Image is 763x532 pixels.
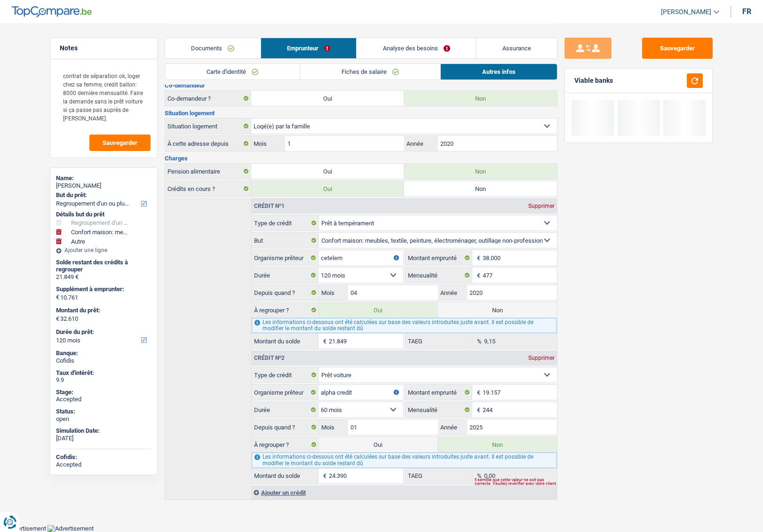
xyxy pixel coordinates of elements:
[742,7,751,16] div: fr
[251,485,557,500] div: Ajouter un crédit
[165,181,251,196] label: Crédits en cours ?
[56,408,151,415] div: Status:
[252,468,318,484] label: Montant du solde
[56,349,151,357] div: Banque:
[285,136,404,151] input: MM
[56,427,151,435] div: Simulation Date:
[56,294,59,301] span: €
[252,203,287,209] div: Crédit nº1
[56,357,151,365] div: Cofidis
[252,333,318,349] label: Montant du solde
[467,285,557,300] input: AAAA
[56,461,151,468] div: Accepted
[103,140,137,146] span: Sauvegarder
[526,355,557,361] div: Supprimer
[438,420,467,435] label: Année
[472,402,483,417] span: €
[404,164,557,179] label: Non
[165,155,557,161] h3: Charges
[438,285,467,300] label: Année
[60,44,148,52] h5: Notes
[404,91,557,106] label: Non
[261,38,357,58] a: Emprunteur
[472,268,483,283] span: €
[56,435,151,442] div: [DATE]
[89,135,151,151] button: Sauvegarder
[252,385,318,400] label: Organisme prêteur
[438,302,557,318] label: Non
[467,420,557,435] input: AAAA
[251,91,404,106] label: Oui
[319,420,348,435] label: Mois
[405,250,472,265] label: Montant emprunté
[319,437,438,452] label: Oui
[56,307,150,314] label: Montant du prêt:
[252,233,319,248] label: But
[405,333,472,349] label: TAEG
[252,215,319,230] label: Type de crédit
[252,318,557,333] div: Les informations ci-dessous ont été calculées sur base des valeurs introduites juste avant. Il es...
[472,333,484,349] span: %
[165,119,251,134] label: Situation logement
[165,136,251,151] label: À cette adresse depuis
[404,136,437,151] label: Année
[252,402,318,417] label: Durée
[56,259,151,273] div: Solde restant des crédits à regrouper
[165,164,251,179] label: Pension alimentaire
[300,64,440,79] a: Fiches de salaire
[252,250,318,265] label: Organisme prêteur
[441,64,557,79] a: Autres infos
[12,6,92,17] img: TopCompare Logo
[165,38,261,58] a: Documents
[405,385,472,400] label: Montant emprunté
[319,285,348,300] label: Mois
[165,82,557,88] h3: Co-demandeur
[661,8,711,16] span: [PERSON_NAME]
[319,302,438,318] label: Oui
[56,273,151,281] div: 21.849 €
[251,136,285,151] label: Mois
[251,181,404,196] label: Oui
[252,285,319,300] label: Depuis quand ?
[477,38,557,58] a: Assurance
[56,247,151,254] div: Ajouter une ligne
[56,211,151,218] div: Détails but du prêt
[642,38,713,59] button: Sauvegarder
[348,285,438,300] input: MM
[318,468,329,484] span: €
[252,268,318,283] label: Durée
[56,315,59,323] span: €
[165,64,300,79] a: Carte d'identité
[56,396,151,403] div: Accepted
[472,250,483,265] span: €
[165,110,557,116] h3: Situation logement
[56,175,151,182] div: Name:
[348,420,438,435] input: MM
[56,286,150,293] label: Supplément à emprunter:
[404,181,557,196] label: Non
[56,415,151,423] div: open
[405,402,472,417] label: Mensualité
[252,302,319,318] label: À regrouper ?
[251,164,404,179] label: Oui
[438,437,557,452] label: Non
[318,333,329,349] span: €
[56,453,151,461] div: Cofidis:
[475,480,557,484] div: Il semble que cette valeur ne soit pas correcte. Veuillez revérifier avec votre client.
[56,191,150,199] label: But du prêt:
[472,468,484,484] span: %
[472,385,483,400] span: €
[438,136,557,151] input: AAAA
[252,420,319,435] label: Depuis quand ?
[252,437,319,452] label: À regrouper ?
[405,268,472,283] label: Mensualité
[252,367,319,382] label: Type de crédit
[56,369,151,377] div: Taux d'intérêt:
[405,468,472,484] label: TAEG
[165,91,251,106] label: Co-demandeur ?
[653,4,719,20] a: [PERSON_NAME]
[56,389,151,396] div: Stage:
[56,182,151,190] div: [PERSON_NAME]
[357,38,476,58] a: Analyse des besoins
[252,355,287,361] div: Crédit nº2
